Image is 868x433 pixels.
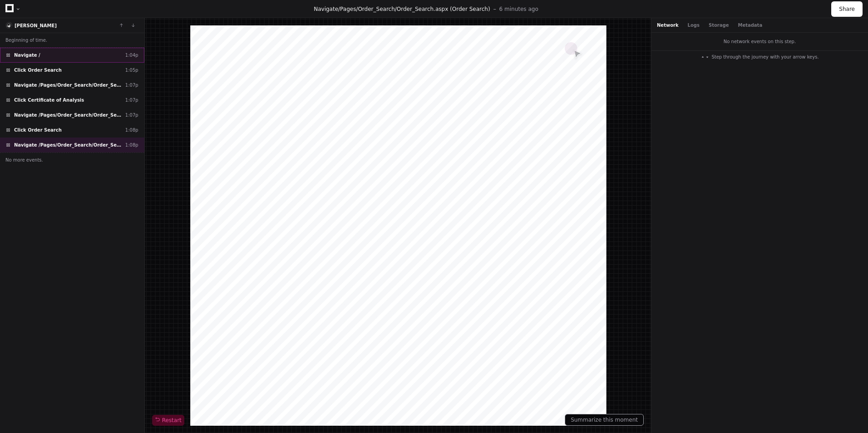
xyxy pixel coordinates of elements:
[5,157,43,163] span: No more events.
[14,142,122,148] span: Navigate /Pages/Order_Search/Order_Search.aspx (Order Search)
[657,22,679,29] button: Network
[5,37,47,44] span: Beginning of time.
[14,52,40,59] span: Navigate /
[651,33,868,50] div: No network events on this step.
[338,6,490,12] span: /Pages/Order_Search/Order_Search.aspx (Order Search)
[152,415,184,426] button: Restart
[688,22,700,29] button: Logs
[499,5,538,13] p: 6 minutes ago
[14,67,62,74] span: Click Order Search
[14,82,122,89] span: Navigate /Pages/Order_Search/Order_Search.aspx
[14,112,122,118] span: Navigate /Pages/Order_Search/Order_Search.aspx (Certificate of Analysis)
[15,23,57,28] a: [PERSON_NAME]
[6,23,12,29] img: 14.svg
[125,127,138,133] div: 1:08p
[125,112,138,118] div: 1:07p
[711,54,819,60] span: Step through the journey with your arrow keys.
[14,127,62,133] span: Click Order Search
[831,1,863,17] button: Share
[565,414,644,426] button: Summarize this moment
[738,22,762,29] button: Metadata
[314,6,338,12] span: Navigate
[14,97,84,103] span: Click Certificate of Analysis
[125,97,138,103] div: 1:07p
[155,417,182,424] span: Restart
[125,142,138,148] div: 1:08p
[125,52,138,59] div: 1:04p
[125,82,138,89] div: 1:07p
[709,22,729,29] button: Storage
[125,67,138,74] div: 1:05p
